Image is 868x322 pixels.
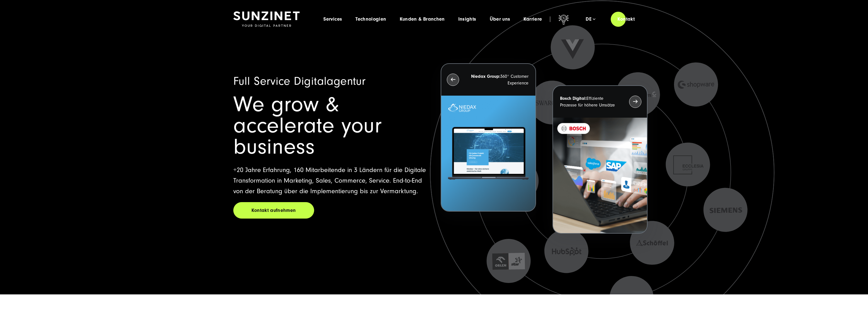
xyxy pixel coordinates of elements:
[586,16,595,22] div: de
[469,73,528,86] p: 360° Customer Experience
[471,74,500,79] strong: Niedax Group:
[560,96,586,101] strong: Bosch Digital:
[233,94,427,158] h1: We grow & accelerate your business
[233,202,314,219] a: Kontakt aufnehmen
[441,63,536,212] button: Niedax Group:360° Customer Experience Letztes Projekt von Niedax. Ein Laptop auf dem die Niedax W...
[611,11,641,27] a: Kontakt
[233,75,365,88] span: Full Service Digitalagentur
[490,16,510,22] a: Über uns
[560,95,619,108] p: Effiziente Prozesse für höhere Umsätze
[553,118,647,233] img: BOSCH - Kundeprojekt - Digital Transformation Agentur SUNZINET
[323,16,342,22] a: Services
[400,16,445,22] a: Kunden & Branchen
[458,16,476,22] a: Insights
[552,85,648,234] button: Bosch Digital:Effiziente Prozesse für höhere Umsätze BOSCH - Kundeprojekt - Digital Transformatio...
[355,16,386,22] a: Technologien
[523,16,542,22] a: Karriere
[233,165,427,197] p: +20 Jahre Erfahrung, 160 Mitarbeitende in 3 Ländern für die Digitale Transformation in Marketing,...
[233,11,300,27] img: SUNZINET Full Service Digital Agentur
[441,96,535,211] img: Letztes Projekt von Niedax. Ein Laptop auf dem die Niedax Website geöffnet ist, auf blauem Hinter...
